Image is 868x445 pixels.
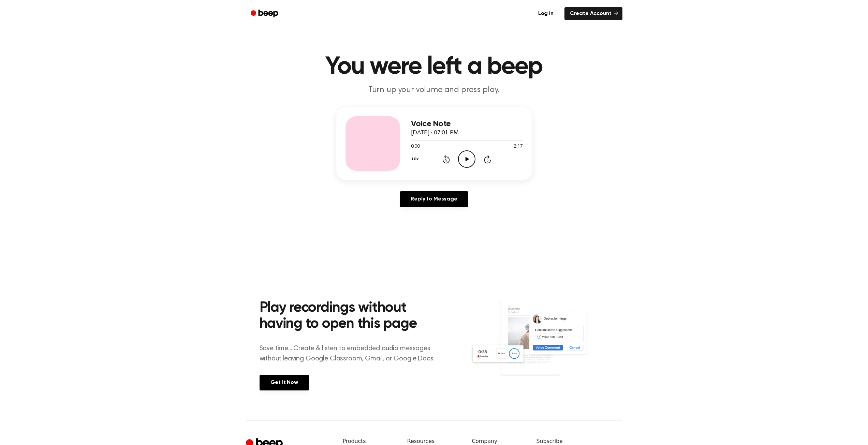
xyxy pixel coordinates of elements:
[411,153,421,165] button: 1.0x
[411,143,420,150] span: 0:00
[260,300,443,332] h2: Play recordings without having to open this page
[564,7,622,20] a: Create Account
[260,375,309,390] a: Get It Now
[470,298,608,390] img: Voice Comments on Docs and Recording Widget
[411,130,459,136] span: [DATE] · 07:01 PM
[260,343,443,364] p: Save time....Create & listen to embedded audio messages without leaving Google Classroom, Gmail, ...
[411,119,523,129] h3: Voice Note
[531,6,560,21] a: Log in
[514,143,523,150] span: 2:17
[246,7,284,20] a: Beep
[400,191,468,207] a: Reply to Message
[303,85,565,96] p: Turn up your volume and press play.
[260,55,609,79] h1: You were left a beep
